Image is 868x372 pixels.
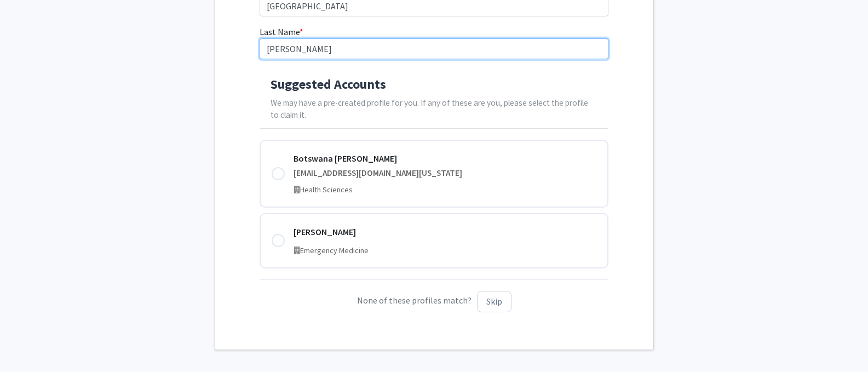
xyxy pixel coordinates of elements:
div: [PERSON_NAME] [294,225,596,238]
iframe: Chat [8,323,47,364]
button: Skip [477,291,511,312]
p: None of these profiles match? [260,291,608,312]
span: Last Name [260,26,300,37]
div: Botswana [PERSON_NAME] [294,152,596,165]
span: Health Sciences [300,185,353,194]
h4: Suggested Accounts [271,77,597,93]
span: Emergency Medicine [300,245,369,255]
div: [EMAIL_ADDRESS][DOMAIN_NAME][US_STATE] [294,167,596,180]
p: We may have a pre-created profile for you. If any of these are you, please select the profile to ... [271,97,597,122]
